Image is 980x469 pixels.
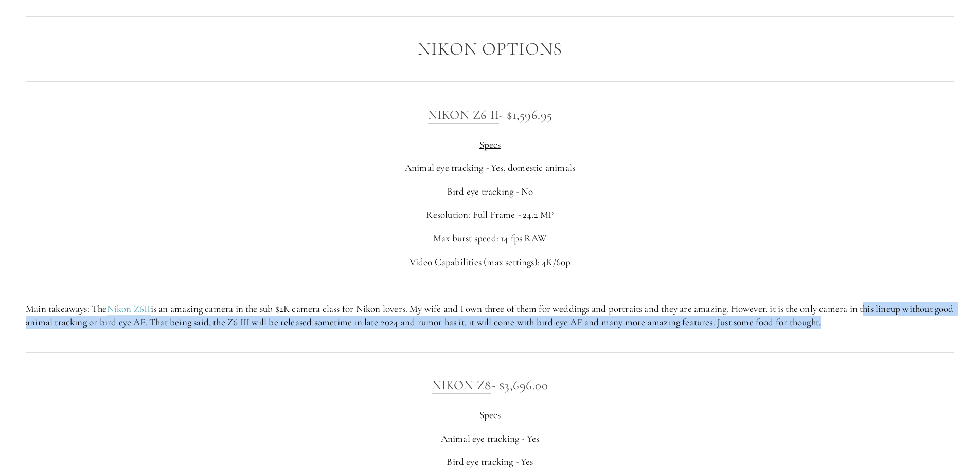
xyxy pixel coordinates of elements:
[26,185,954,199] p: Bird eye tracking - No
[107,303,151,316] a: Nikon Z6II
[432,377,491,394] a: Nikon Z8
[26,232,954,246] p: Max burst speed: 14 fps RAW
[26,375,954,395] h3: - $3,696.00
[26,302,954,329] p: Main takeaways: The is an amazing camera in the sub $2K camera class for Nikon lovers. My wife an...
[26,161,954,175] p: Animal eye tracking - Yes, domestic animals
[26,39,954,59] h2: Nikon Options
[26,105,954,125] h3: - $1,596.95
[479,409,501,421] span: Specs
[428,107,500,124] a: Nikon Z6 II
[26,255,954,269] p: Video Capabilities (max settings): 4K/60p
[26,455,954,469] p: Bird eye tracking - Yes
[479,138,501,150] span: Specs
[26,208,954,222] p: Resolution: Full Frame - 24.2 MP
[26,432,954,446] p: Animal eye tracking - Yes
